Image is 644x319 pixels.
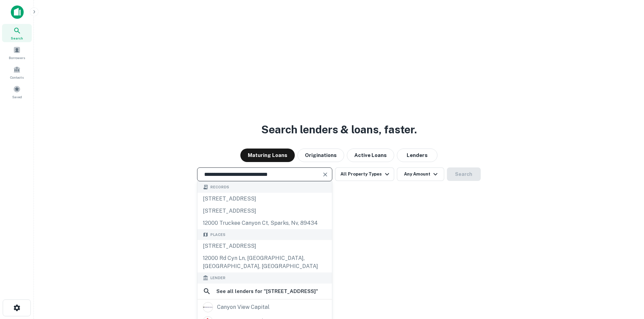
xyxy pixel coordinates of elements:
button: Lenders [397,149,437,162]
span: Contacts [10,75,24,80]
a: Borrowers [2,44,32,62]
span: Borrowers [9,55,25,60]
div: 12000 truckee canyon ct, sparks, nv, 89434 [197,217,332,229]
img: picture [203,302,213,312]
div: canyon view capital [217,302,269,312]
span: Records [210,184,229,190]
h3: Search lenders & loans, faster. [261,122,417,138]
h6: See all lenders for " [STREET_ADDRESS] " [216,287,318,295]
a: canyon view capital [197,300,332,314]
div: 12000 Rd Cyn Ln, [GEOGRAPHIC_DATA], [GEOGRAPHIC_DATA], [GEOGRAPHIC_DATA] [197,252,332,272]
div: [STREET_ADDRESS] [197,205,332,217]
span: Lender [210,275,225,281]
a: Search [2,24,32,42]
img: capitalize-icon.png [11,5,24,19]
button: Any Amount [397,167,444,181]
span: Places [210,232,225,238]
button: Clear [320,170,330,179]
button: Maturing Loans [240,149,295,162]
div: [STREET_ADDRESS] [197,193,332,205]
a: Contacts [2,63,32,81]
span: Saved [12,94,22,100]
div: [STREET_ADDRESS] [197,240,332,252]
span: Search [11,35,23,41]
a: Saved [2,83,32,101]
button: Originations [297,149,344,162]
iframe: Chat Widget [610,265,644,297]
button: Active Loans [347,149,394,162]
button: All Property Types [335,167,394,181]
